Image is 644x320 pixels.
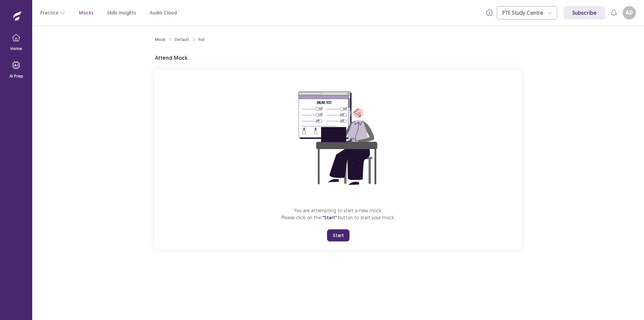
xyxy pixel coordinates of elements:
[327,229,350,241] button: Start
[199,37,205,43] div: Full
[40,7,65,19] button: Practice
[155,37,205,43] nav: breadcrumb
[322,215,337,221] span: "Start"
[483,7,495,19] button: info
[107,9,136,16] a: Skills Insights
[9,73,23,79] p: AI Prep
[150,9,177,16] a: Audio Cloud
[281,207,395,221] p: You are attempting to start a new mock. Please click on the button to start your mock.
[155,37,165,43] a: Mock
[175,37,189,43] div: Default
[10,46,22,52] p: Home
[79,9,94,16] a: Mocks
[278,78,398,199] img: attend-mock
[564,6,605,19] a: Subscribe
[623,6,636,19] button: AD
[502,6,544,19] div: PTE Study Centre
[155,54,187,62] p: Attend Mock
